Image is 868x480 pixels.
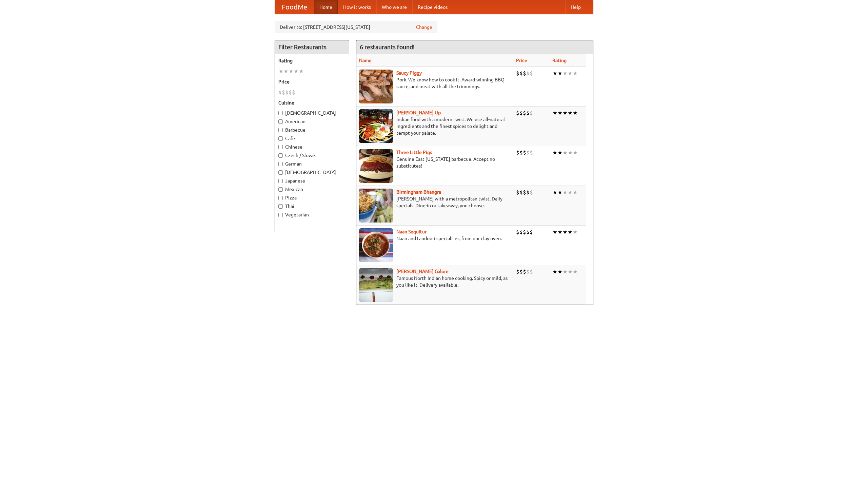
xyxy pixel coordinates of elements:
[552,268,557,275] li: ★
[359,149,393,183] img: littlepigs.jpg
[359,76,511,90] p: Pork. We know how to cook it. Award-winning BBQ sauce, and meat with all the trimmings.
[519,268,523,275] li: $
[338,0,376,14] a: How it works
[359,116,511,136] p: Indian food with a modern twist. We use all-natural ingredients and the finest spices to delight ...
[359,275,511,288] p: Famous North Indian home cooking. Spicy or mild, as you like it. Delivery available.
[359,189,393,223] img: bhangra.jpg
[278,111,283,115] input: [DEMOGRAPHIC_DATA]
[519,70,523,77] li: $
[516,109,519,117] li: $
[557,149,563,156] li: ★
[519,189,523,196] li: $
[552,149,557,156] li: ★
[278,128,283,132] input: Barbecue
[563,109,568,117] li: ★
[294,68,299,75] li: ★
[530,189,533,196] li: $
[563,228,568,236] li: ★
[278,89,282,96] li: $
[289,89,292,96] li: $
[412,0,453,14] a: Recipe videos
[278,99,346,106] h5: Cuisine
[568,149,573,156] li: ★
[278,68,283,75] li: ★
[359,58,372,63] a: Name
[557,268,563,275] li: ★
[516,70,519,77] li: $
[557,109,563,117] li: ★
[396,70,422,76] a: Saucy Piggy
[530,228,533,236] li: $
[396,110,441,115] a: [PERSON_NAME] Up
[523,268,526,275] li: $
[278,213,283,217] input: Vegetarian
[278,143,346,150] label: Chinese
[519,109,523,117] li: $
[530,149,533,156] li: $
[573,228,578,236] li: ★
[552,109,557,117] li: ★
[285,89,289,96] li: $
[530,70,533,77] li: $
[278,160,346,167] label: German
[278,187,283,192] input: Mexican
[396,229,427,234] a: Naan Sequitur
[314,0,338,14] a: Home
[275,40,349,54] h4: Filter Restaurants
[278,78,346,85] h5: Price
[282,89,285,96] li: $
[359,156,511,169] p: Genuine East [US_STATE] barbecue. Accept no substitutes!
[278,169,346,176] label: [DEMOGRAPHIC_DATA]
[396,269,449,274] a: [PERSON_NAME] Galore
[565,0,586,14] a: Help
[396,150,432,155] a: Three Little Pigs
[552,70,557,77] li: ★
[573,109,578,117] li: ★
[516,149,519,156] li: $
[278,152,346,159] label: Czech / Slovak
[563,268,568,275] li: ★
[360,44,415,50] ng-pluralize: 6 restaurants found!
[278,145,283,149] input: Chinese
[278,136,283,141] input: Cafe
[573,149,578,156] li: ★
[278,118,346,125] label: American
[359,70,393,103] img: saucy.jpg
[278,179,283,183] input: Japanese
[278,127,346,133] label: Barbecue
[557,189,563,196] li: ★
[523,228,526,236] li: $
[530,109,533,117] li: $
[557,70,563,77] li: ★
[568,268,573,275] li: ★
[523,149,526,156] li: $
[523,189,526,196] li: $
[552,189,557,196] li: ★
[278,203,346,210] label: Thai
[275,21,437,33] div: Deliver to: [STREET_ADDRESS][US_STATE]
[552,58,567,63] a: Rating
[396,189,441,195] a: Birmingham Bhangra
[278,162,283,166] input: German
[552,228,557,236] li: ★
[526,149,530,156] li: $
[526,189,530,196] li: $
[516,58,527,63] a: Price
[359,195,511,209] p: [PERSON_NAME] with a metropolitan twist. Daily specials. Dine-in or takeaway, you choose.
[283,68,289,75] li: ★
[563,189,568,196] li: ★
[359,235,511,242] p: Naan and tandoori specialties, from our clay oven.
[278,153,283,158] input: Czech / Slovak
[573,189,578,196] li: ★
[416,24,432,31] a: Change
[359,268,393,302] img: currygalore.jpg
[359,228,393,262] img: naansequitur.jpg
[568,109,573,117] li: ★
[526,109,530,117] li: $
[278,204,283,209] input: Thai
